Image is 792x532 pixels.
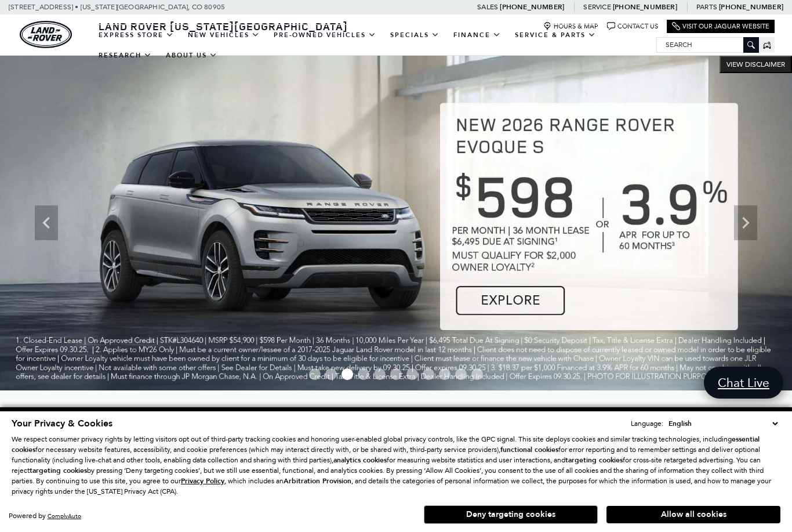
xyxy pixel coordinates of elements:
span: Go to slide 10 [455,368,467,380]
a: land-rover [20,21,72,48]
a: Contact Us [607,22,658,31]
a: Visit Our Jaguar Website [672,22,769,31]
nav: Main Navigation [92,25,656,66]
a: About Us [159,45,224,66]
a: Hours & Map [543,22,598,31]
a: Pre-Owned Vehicles [267,25,383,45]
span: VIEW DISCLAIMER [726,60,785,69]
p: We respect consumer privacy rights by letting visitors opt out of third-party tracking cookies an... [12,434,780,497]
a: [PHONE_NUMBER] [719,2,783,12]
span: Go to slide 5 [374,368,386,380]
strong: functional cookies [500,445,558,454]
div: Language: [631,420,663,427]
strong: Arbitration Provision [284,476,351,486]
select: Language Select [666,418,780,429]
span: Go to slide 8 [423,368,434,380]
a: Finance [446,25,508,45]
strong: targeting cookies [565,455,623,465]
span: Go to slide 1 [309,368,321,380]
span: Go to slide 9 [439,368,451,380]
span: Go to slide 4 [358,368,369,380]
span: Go to slide 3 [341,368,353,380]
span: Chat Live [712,375,775,390]
span: Go to slide 6 [390,368,402,380]
span: Go to slide 7 [406,368,418,380]
a: ComplyAuto [48,512,81,520]
a: EXPRESS STORE [92,25,181,45]
strong: targeting cookies [30,466,87,475]
a: Chat Live [704,367,783,399]
u: Privacy Policy [181,476,224,486]
a: Land Rover [US_STATE][GEOGRAPHIC_DATA] [92,19,355,33]
img: Land Rover [20,21,72,48]
a: [PHONE_NUMBER] [500,2,564,12]
span: Sales [477,3,498,11]
a: Specials [383,25,446,45]
span: Parts [696,3,717,11]
span: Your Privacy & Cookies [12,417,112,430]
div: Powered by [9,512,81,520]
div: Previous [35,205,58,240]
div: Next [734,205,757,240]
input: Search [657,38,758,52]
span: Go to slide 11 [471,368,483,380]
button: Deny targeting cookies [424,505,598,524]
button: Allow all cookies [606,506,780,523]
span: Go to slide 2 [325,368,337,380]
a: New Vehicles [181,25,267,45]
a: [STREET_ADDRESS] • [US_STATE][GEOGRAPHIC_DATA], CO 80905 [9,3,225,11]
button: VIEW DISCLAIMER [720,56,792,73]
a: Research [92,45,159,66]
a: Service & Parts [508,25,603,45]
strong: analytics cookies [333,455,387,465]
a: Privacy Policy [181,477,224,485]
a: [PHONE_NUMBER] [613,2,677,12]
span: Land Rover [US_STATE][GEOGRAPHIC_DATA] [99,19,348,33]
span: Service [583,3,611,11]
